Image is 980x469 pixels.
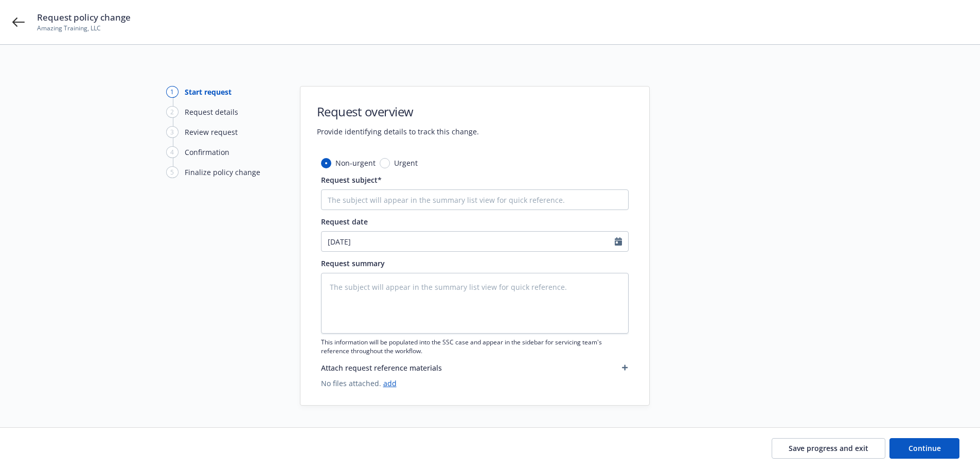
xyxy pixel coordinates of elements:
span: Request subject* [321,175,382,185]
div: 5 [166,166,179,178]
div: Finalize policy change [185,167,260,178]
div: Request details [185,107,238,117]
span: Amazing Training, LLC [37,24,131,33]
span: This information will be populated into the SSC case and appear in the sidebar for servicing team... [321,338,629,355]
div: Confirmation [185,147,229,158]
input: The subject will appear in the summary list view for quick reference. [321,189,629,210]
span: Non-urgent [335,158,376,168]
span: No files attached. [321,378,629,389]
span: Urgent [394,158,418,168]
div: 3 [166,126,179,138]
span: Request summary [321,258,385,268]
div: 4 [166,146,179,158]
div: 1 [166,86,179,98]
button: Save progress and exit [772,438,885,459]
a: add [383,378,397,388]
span: Attach request reference materials [321,362,442,373]
span: Provide identifying details to track this change. [317,126,479,137]
h1: Request overview [317,103,479,120]
div: Review request [185,127,238,137]
span: Save progress and exit [789,443,868,453]
button: Continue [889,438,959,459]
input: Non-urgent [321,158,331,168]
span: Continue [908,443,941,453]
span: Request date [321,217,368,227]
input: MM/DD/YYYY [322,232,615,251]
span: Request policy change [37,11,131,24]
input: Urgent [380,158,390,168]
div: 2 [166,106,179,118]
svg: Calendar [615,237,622,246]
div: Start request [185,86,231,97]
